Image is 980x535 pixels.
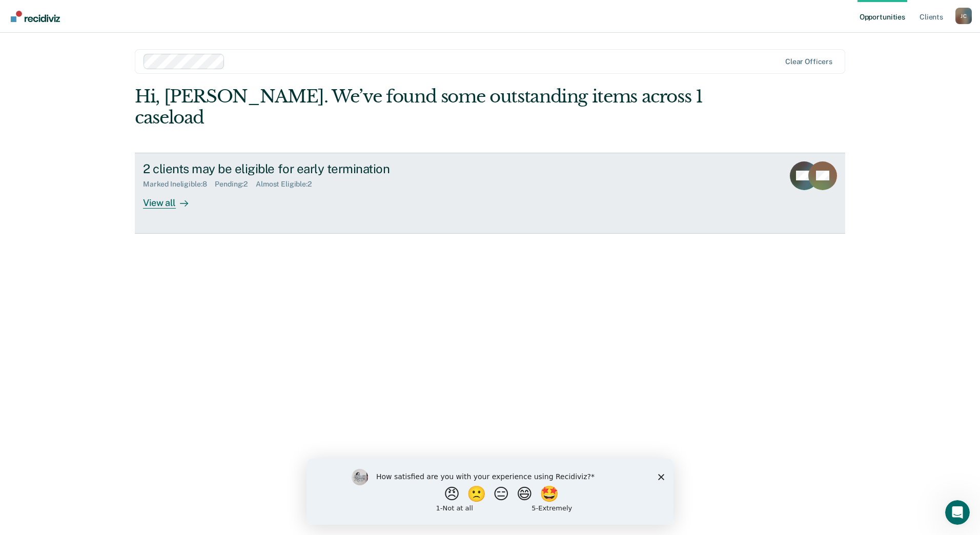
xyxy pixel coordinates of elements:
[256,180,320,189] div: Almost Eligible : 2
[945,500,970,525] iframe: Intercom live chat
[11,11,60,22] img: Recidiviz
[215,180,256,189] div: Pending : 2
[955,8,972,24] button: Profile dropdown button
[135,86,703,128] div: Hi, [PERSON_NAME]. We’ve found some outstanding items across 1 caseload
[143,180,215,189] div: Marked Ineligible : 8
[135,153,845,234] a: 2 clients may be eligible for early terminationMarked Ineligible:8Pending:2Almost Eligible:2View all
[307,459,673,525] iframe: Survey by Kim from Recidiviz
[955,8,972,24] div: J C
[785,57,832,66] div: Clear officers
[143,161,503,176] div: 2 clients may be eligible for early termination
[143,189,200,209] div: View all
